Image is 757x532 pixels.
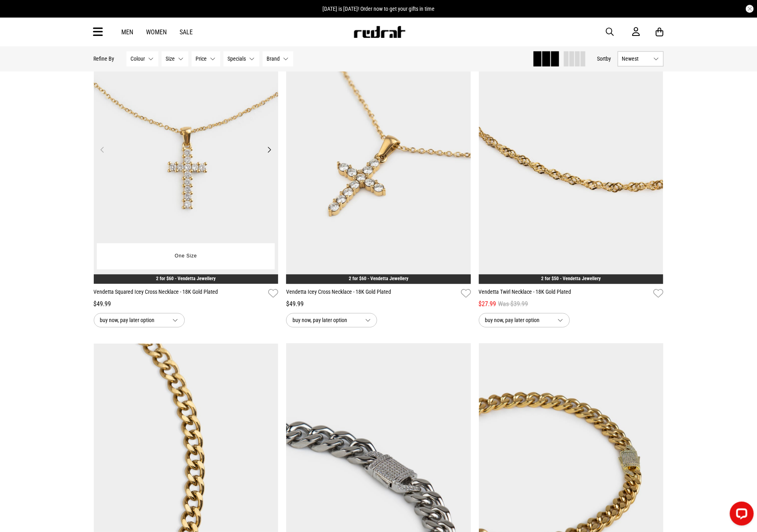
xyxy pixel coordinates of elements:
button: Previous [98,145,108,155]
img: Vendetta Icey Cross Necklace - 18k Gold Plated in Gold [286,26,471,284]
button: Newest [618,51,664,67]
a: 2 for $50 - Vendetta Jewellery [542,276,601,282]
span: Price [196,56,207,62]
span: Newest [622,56,650,62]
button: Colour [126,51,158,67]
button: Brand [263,51,293,67]
a: Vendetta Twirl Necklace - 18K Gold Plated [479,288,650,300]
button: One Size [169,249,203,264]
span: Specials [228,56,246,62]
button: Price [192,51,220,67]
span: Was $39.99 [498,300,528,309]
span: by [606,56,611,62]
img: Vendetta Twirl Necklace - 18k Gold Plated in Gold [479,26,664,284]
a: Vendetta Squared Icey Cross Necklace - 18K Gold Plated [94,288,265,300]
div: $49.99 [286,300,471,309]
button: buy now, pay later option [479,313,570,328]
div: $49.99 [94,300,279,309]
a: Sale [180,28,193,36]
button: buy now, pay later option [94,313,185,328]
span: Brand [267,56,280,62]
span: $27.99 [479,300,496,309]
button: Size [162,51,188,67]
span: [DATE] is [DATE]! Order now to get your gifts in time [323,6,435,12]
span: buy now, pay later option [100,316,166,325]
a: Women [146,28,167,36]
span: Size [166,56,175,62]
span: buy now, pay later option [293,316,359,325]
a: Vendetta Icey Cross Necklace - 18K Gold Plated [286,288,458,300]
button: Sortby [597,54,611,64]
button: Specials [223,51,259,67]
span: Colour [131,56,145,62]
p: Refine By [94,56,115,62]
a: 2 for $60 - Vendetta Jewellery [156,276,215,282]
iframe: LiveChat chat widget [723,498,757,532]
img: Redrat logo [353,26,406,38]
img: Vendetta Squared Icey Cross Necklace - 18k Gold Plated in Gold [94,26,279,284]
a: Men [122,28,134,36]
button: buy now, pay later option [286,313,377,328]
button: Next [264,145,274,155]
a: 2 for $60 - Vendetta Jewellery [349,276,408,282]
span: buy now, pay later option [485,316,551,325]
